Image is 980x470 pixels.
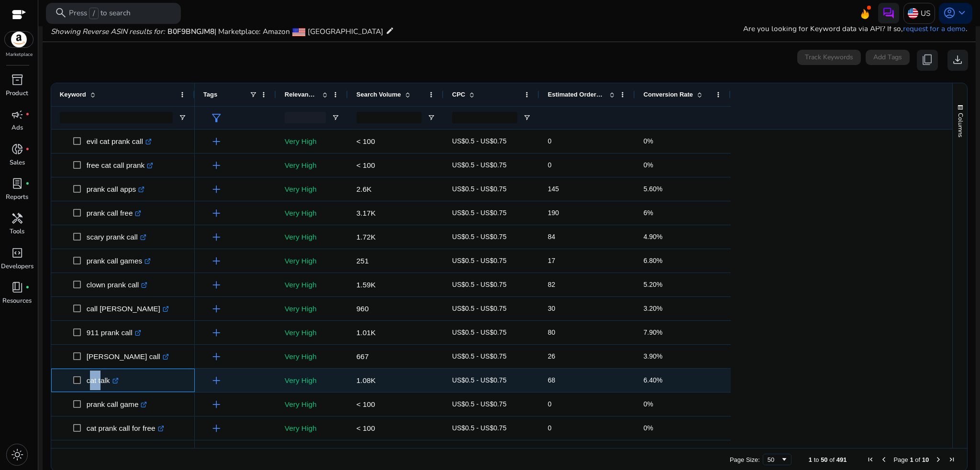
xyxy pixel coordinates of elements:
p: Marketplace [6,51,33,58]
img: us.svg [908,8,918,19]
span: Keyword [60,91,86,98]
div: Page Size [763,454,791,465]
span: 0 [548,400,552,408]
p: Very High [285,155,339,175]
span: 1 [809,456,812,463]
span: campaign [11,109,23,121]
p: Very High [285,442,339,462]
span: 190 [548,209,559,217]
span: US$0.5 - US$0.75 [452,161,507,169]
span: fiber_manual_record [25,147,30,152]
span: < 100 [356,424,375,432]
i: Showing Reverse ASIN results for: [51,26,165,36]
p: evil cat prank call [87,131,152,151]
span: 84 [548,233,556,240]
span: US$0.5 - US$0.75 [452,257,507,264]
span: 7.90% [644,328,663,336]
span: 1 [910,456,913,463]
span: light_mode [11,448,23,461]
p: Very High [285,227,339,247]
p: Very High [285,418,339,438]
span: [GEOGRAPHIC_DATA] [308,26,383,36]
span: add [210,183,223,196]
p: Very High [285,179,339,199]
span: | Marketplace: Amazon [214,26,290,36]
span: Tags [203,91,217,98]
input: Search Volume Filter Input [356,112,422,123]
span: add [210,327,223,339]
span: add [210,207,223,219]
p: prank call game [87,394,147,414]
span: fiber_manual_record [25,112,30,117]
p: Very High [285,299,339,318]
span: add [210,231,223,243]
p: Very High [285,371,339,390]
span: add [210,422,223,435]
span: Relevance Score [285,91,318,98]
span: < 100 [356,137,375,145]
p: Ads [11,123,23,133]
p: US [921,5,930,22]
span: 26 [548,352,556,360]
span: 82 [548,281,556,288]
span: 3.17K [356,209,376,217]
span: 251 [356,257,369,265]
div: Page Size: [730,456,760,463]
a: request for a demo [903,23,966,33]
span: 0% [644,161,653,169]
span: account_circle [943,7,956,19]
p: Very High [285,203,339,223]
span: US$0.5 - US$0.75 [452,352,507,360]
span: US$0.5 - US$0.75 [452,424,507,432]
p: Reports [6,193,28,202]
span: US$0.5 - US$0.75 [452,209,507,217]
span: Search Volume [356,91,401,98]
p: call [PERSON_NAME] [87,299,169,318]
span: US$0.5 - US$0.75 [452,376,507,384]
span: fiber_manual_record [25,182,30,186]
p: Very High [285,394,339,414]
span: download [951,54,964,66]
div: Next Page [935,456,942,463]
span: 1.59K [356,281,376,289]
p: Sales [10,158,25,168]
span: US$0.5 - US$0.75 [452,305,507,312]
span: to [814,456,819,463]
p: free prank call apps [87,442,159,462]
p: prank call games [87,251,151,271]
p: Developers [1,262,33,272]
div: First Page [867,456,874,463]
span: Estimated Orders/Month [548,91,605,98]
span: Columns [956,113,965,137]
p: Very High [285,131,339,151]
span: 5.20% [644,281,663,288]
span: 145 [548,185,559,193]
span: / [89,8,98,19]
p: Very High [285,323,339,342]
p: Press to search [69,8,131,19]
span: 0 [548,161,552,169]
div: Last Page [948,456,956,463]
button: download [947,50,969,71]
span: 5.60% [644,185,663,193]
span: 10 [922,456,929,463]
p: 911 prank call [87,323,141,342]
span: add [210,135,223,148]
p: Tools [10,227,24,237]
span: add [210,279,223,291]
span: Conversion Rate [644,91,693,98]
button: Open Filter Menu [427,114,435,121]
span: 3.20% [644,305,663,312]
p: prank call free [87,203,142,223]
span: 2.6K [356,185,372,193]
div: Previous Page [880,456,888,463]
span: keyboard_arrow_down [956,7,968,19]
span: US$0.5 - US$0.75 [452,233,507,240]
p: scary prank call [87,227,146,247]
span: < 100 [356,161,375,169]
span: 68 [548,376,556,384]
span: 0% [644,400,653,408]
input: CPC Filter Input [452,112,517,123]
input: Keyword Filter Input [60,112,173,123]
span: 960 [356,305,369,313]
